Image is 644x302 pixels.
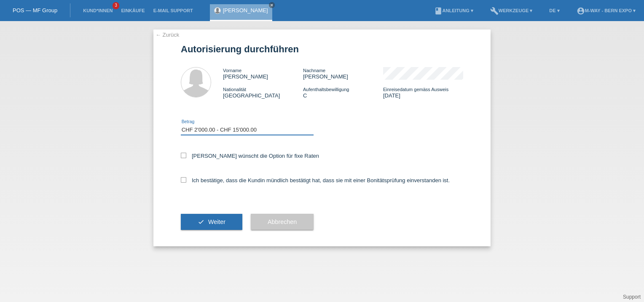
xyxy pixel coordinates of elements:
span: Vorname [223,68,241,73]
i: build [490,7,499,15]
div: [PERSON_NAME] [223,67,303,80]
i: book [434,7,443,15]
i: account_circle [577,7,585,15]
div: [PERSON_NAME] [303,67,383,80]
label: [PERSON_NAME] wünscht die Option für fixe Raten [181,153,319,159]
h1: Autorisierung durchführen [181,44,463,54]
span: Aufenthaltsbewilligung [303,87,349,92]
span: Weiter [208,218,225,225]
button: check Weiter [181,214,242,230]
label: Ich bestätige, dass die Kundin mündlich bestätigt hat, dass sie mit einer Bonitätsprüfung einvers... [181,177,450,183]
span: 3 [113,2,119,9]
a: POS — MF Group [13,7,57,13]
a: Kund*innen [79,8,117,13]
i: check [198,218,204,225]
div: [GEOGRAPHIC_DATA] [223,86,303,99]
a: bookAnleitung ▾ [430,8,478,13]
a: ← Zurück [156,32,179,38]
a: close [269,2,275,8]
a: buildWerkzeuge ▾ [486,8,537,13]
i: close [270,3,274,7]
span: Nachname [303,68,325,73]
span: Abbrechen [268,218,297,225]
a: Einkäufe [117,8,149,13]
div: C [303,86,383,99]
a: DE ▾ [545,8,563,13]
a: account_circlem-way - Bern Expo ▾ [572,8,640,13]
div: [DATE] [383,86,463,99]
span: Nationalität [223,87,246,92]
a: Support [623,294,641,300]
button: Abbrechen [251,214,314,230]
span: Einreisedatum gemäss Ausweis [383,87,448,92]
a: E-Mail Support [149,8,197,13]
a: [PERSON_NAME] [223,7,268,13]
